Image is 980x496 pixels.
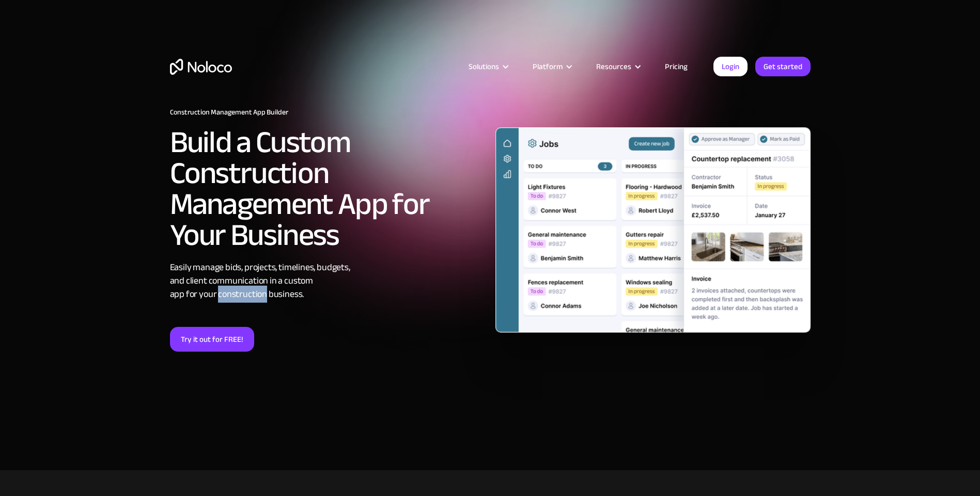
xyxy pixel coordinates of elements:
[520,60,583,73] div: Platform
[713,57,748,76] a: Login
[533,60,563,73] div: Platform
[170,261,485,301] div: Easily manage bids, projects, timelines, budgets, and client communication in a custom app for yo...
[469,60,499,73] div: Solutions
[170,127,485,251] h2: Build a Custom Construction Management App for Your Business
[652,60,701,73] a: Pricing
[170,327,254,352] a: Try it out for FREE!
[456,60,520,73] div: Solutions
[170,59,232,75] a: home
[755,57,811,76] a: Get started
[596,60,631,73] div: Resources
[583,60,652,73] div: Resources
